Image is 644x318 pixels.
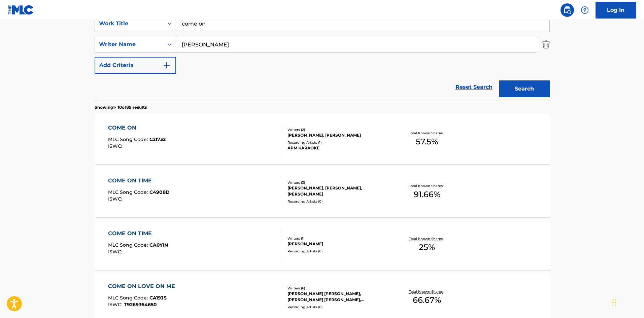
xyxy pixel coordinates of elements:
[287,305,389,310] div: Recording Artists ( 0 )
[108,177,170,185] div: COME ON TIME
[287,127,389,132] div: Writers ( 2 )
[409,236,445,241] p: Total Known Shares:
[287,236,389,241] div: Writers ( 1 )
[149,242,168,248] span: CA0YIN
[108,302,124,308] span: ISWC :
[95,15,550,101] form: Search Form
[95,167,550,217] a: COME ON TIMEMLC Song Code:C4908DISWC:Writers (3)[PERSON_NAME], [PERSON_NAME], [PERSON_NAME]Record...
[108,189,149,195] span: MLC Song Code :
[612,292,616,313] div: Drag
[95,57,176,74] button: Add Criteria
[578,3,591,17] div: Help
[95,114,550,164] a: COME ONMLC Song Code:C21732ISWC:Writers (2)[PERSON_NAME], [PERSON_NAME]Recording Artists (1)APM K...
[108,295,149,301] span: MLC Song Code :
[499,80,550,97] button: Search
[409,183,445,188] p: Total Known Shares:
[419,241,435,253] span: 25 %
[287,241,389,247] div: [PERSON_NAME]
[409,289,445,294] p: Total Known Shares:
[414,188,440,201] span: 91.66 %
[287,180,389,185] div: Writers ( 3 )
[287,199,389,204] div: Recording Artists ( 0 )
[108,136,149,142] span: MLC Song Code :
[563,6,571,14] img: search
[409,131,445,136] p: Total Known Shares:
[287,249,389,254] div: Recording Artists ( 0 )
[108,249,124,255] span: ISWC :
[287,140,389,145] div: Recording Artists ( 1 )
[287,185,389,197] div: [PERSON_NAME], [PERSON_NAME], [PERSON_NAME]
[561,3,574,17] a: Public Search
[149,295,167,301] span: CA19JS
[581,6,589,14] img: help
[108,229,168,238] div: COME ON TIME
[99,40,160,48] div: Writer Name
[610,286,644,318] iframe: Chat Widget
[452,80,496,95] a: Reset Search
[108,124,166,132] div: COME ON
[108,143,124,149] span: ISWC :
[108,242,149,248] span: MLC Song Code :
[95,104,147,110] p: Showing 1 - 10 of 89 results
[95,219,550,270] a: COME ON TIMEMLC Song Code:CA0YINISWC:Writers (1)[PERSON_NAME]Recording Artists (0)Total Known Sha...
[99,20,160,28] div: Work Title
[413,294,441,306] span: 66.67 %
[287,291,389,303] div: [PERSON_NAME] [PERSON_NAME], [PERSON_NAME] [PERSON_NAME], [PERSON_NAME], [PERSON_NAME] [PERSON_NA...
[596,2,636,19] a: Log In
[149,136,166,142] span: C21732
[287,132,389,138] div: [PERSON_NAME], [PERSON_NAME]
[108,282,178,290] div: COME ON LOVE ON ME
[416,136,438,148] span: 57.5 %
[287,145,389,151] div: APM KARAOKE
[8,5,34,15] img: MLC Logo
[163,61,171,69] img: 9d2ae6d4665cec9f34b9.svg
[149,189,170,195] span: C4908D
[108,196,124,202] span: ISWC :
[542,36,550,53] img: Delete Criterion
[287,286,389,291] div: Writers ( 6 )
[124,302,157,308] span: T9269364650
